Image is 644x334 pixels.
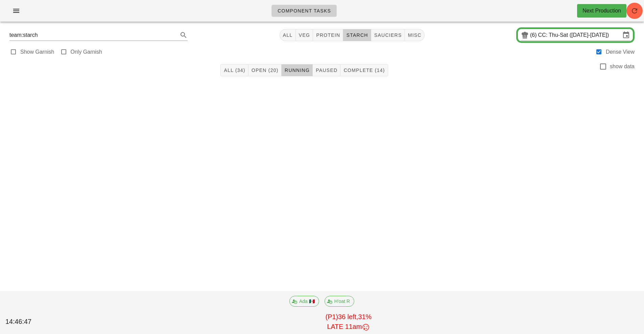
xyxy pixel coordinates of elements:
button: Paused [313,64,340,76]
span: starch [346,32,368,38]
button: Running [282,64,313,76]
span: All (34) [223,68,245,73]
span: misc [407,32,421,38]
span: Component Tasks [277,8,331,14]
span: Complete (14) [343,68,385,73]
button: starch [343,29,371,41]
span: Open (20) [251,68,279,73]
button: Complete (14) [340,64,388,76]
label: Only Garnish [71,49,102,55]
label: show data [610,63,635,70]
a: Component Tasks [271,5,337,17]
button: sauciers [371,29,405,41]
button: misc [405,29,424,41]
button: All [280,29,296,41]
span: protein [316,32,340,38]
span: Running [284,68,310,73]
div: Next Production [582,7,621,15]
button: Open (20) [248,64,282,76]
span: sauciers [374,32,402,38]
label: Dense View [606,49,635,55]
span: veg [299,32,310,38]
span: All [283,32,293,38]
button: veg [296,29,313,41]
div: (6) [530,32,538,38]
span: Paused [315,68,337,73]
button: protein [313,29,343,41]
label: Show Garnish [20,49,54,55]
button: All (34) [220,64,248,76]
